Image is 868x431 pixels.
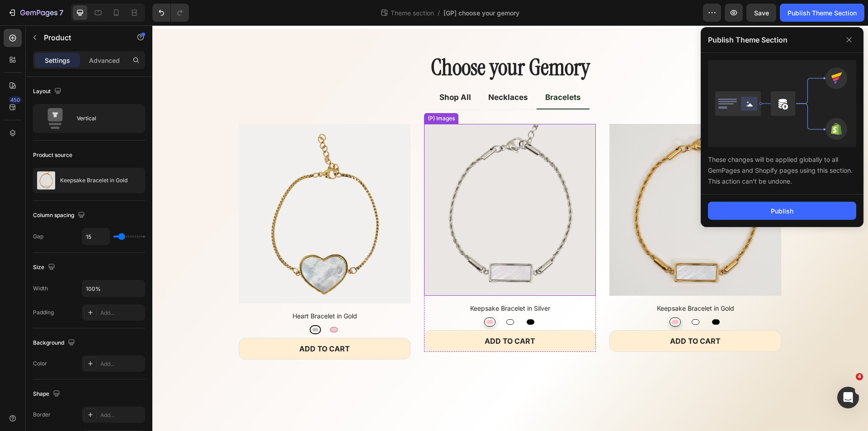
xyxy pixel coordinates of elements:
span: Theme section [389,8,436,18]
div: Rich Text Editor. Editing area: main [286,65,320,80]
p: 7 [59,7,63,18]
h2: Keepsake Bracelet in Gold [457,277,629,289]
div: Add... [100,309,143,317]
div: Width [33,284,48,293]
p: Settings [45,56,70,65]
div: Undo/Redo [152,4,189,22]
span: / [438,8,440,18]
button: Publish Theme Section [780,4,864,22]
button: ADD TO CART [272,305,443,327]
iframe: To enrich screen reader interactions, please activate Accessibility in Grammarly extension settings [152,25,868,431]
div: Add... [100,411,143,419]
div: Publish [771,206,793,216]
p: Publish Theme Section [708,34,788,45]
h2: Keepsake Bracelet in Silver [272,277,443,289]
button: 7 [4,4,67,22]
div: Size [33,261,57,274]
p: Bracelets [393,66,429,78]
input: Auto [82,228,109,245]
button: Save [746,4,776,22]
p: Keepsake Bracelet in Gold [60,177,127,184]
div: Background [33,337,77,349]
div: ADD TO CART [518,310,568,321]
div: Vertical [77,108,132,129]
div: Product source [33,151,72,159]
div: These changes will be applied globally to all GemPages and Shopify pages using this section. This... [708,147,856,187]
input: Auto [82,280,145,297]
div: ADD TO CART [147,318,198,329]
div: ADD TO CART [332,310,383,321]
h2: Heart Bracelet in Gold [86,285,258,296]
div: Layout [33,85,63,98]
div: (P) Images [274,89,304,97]
div: Shape [33,388,62,400]
div: Border [33,411,51,419]
p: Necklaces [336,66,376,78]
img: product feature img [37,171,55,189]
p: Shop All [287,66,319,78]
span: 4 [856,373,863,380]
div: Gap [33,232,43,241]
span: [GP] choose your gemory [443,8,519,18]
div: Color [33,360,47,368]
div: Publish Theme Section [788,8,857,18]
div: Padding [33,308,54,317]
p: Product [44,32,121,43]
p: Advanced [89,56,120,65]
button: ADD TO CART [457,305,629,327]
div: Add... [100,360,143,368]
iframe: Intercom live chat [837,387,859,408]
button: Publish [708,202,856,220]
div: Rich Text Editor. Editing area: main [335,65,377,80]
div: 450 [9,96,22,104]
div: Column spacing [33,209,87,222]
button: ADD TO CART [86,313,258,334]
span: Save [754,9,769,17]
